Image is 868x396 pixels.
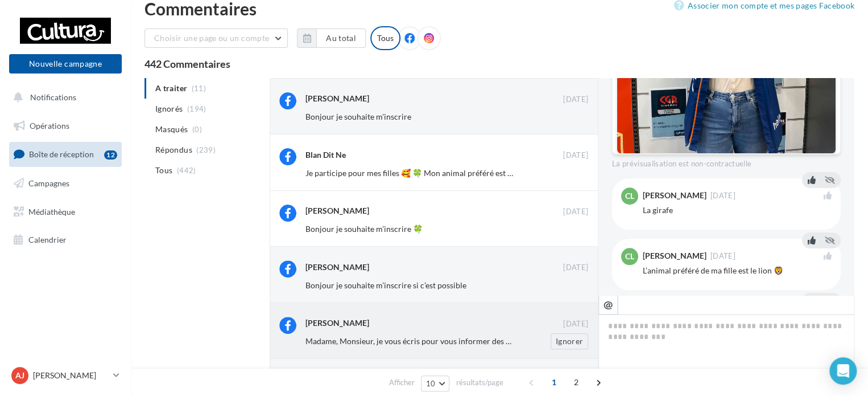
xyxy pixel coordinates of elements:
a: AJ [PERSON_NAME] [9,365,122,386]
div: Open Intercom Messenger [829,357,857,385]
span: Campagnes [28,178,69,188]
button: 10 [421,375,450,391]
div: 12 [104,150,117,160]
div: [PERSON_NAME] [643,191,706,199]
span: 2 [567,373,585,391]
a: Calendrier [7,228,124,252]
span: Opérations [30,121,69,130]
button: Ignorer [551,333,588,349]
span: [DATE] [563,263,588,273]
a: Boîte de réception12 [7,142,124,166]
button: @ [598,295,618,315]
span: 1 [545,373,563,391]
span: Bonjour je souhaite m’inscrire si c’est possible [305,280,466,290]
span: Bonjour je souhaite m'inscrire [305,112,411,121]
div: La girafe [643,205,832,216]
div: L’animal préféré de ma fille est le lion 🦁 [643,265,832,276]
span: Calendrier [28,235,67,244]
div: [PERSON_NAME] [643,252,706,260]
div: Tous [370,26,400,50]
span: (194) [187,104,206,113]
span: AJ [15,370,24,381]
button: Au total [316,28,366,48]
button: Notifications [7,85,119,109]
span: (442) [177,166,196,175]
div: [PERSON_NAME] [305,317,369,329]
button: Au total [297,28,366,48]
span: (0) [192,125,202,134]
span: (239) [196,145,216,154]
div: [PERSON_NAME] [305,93,369,104]
span: [DATE] [563,150,588,161]
span: Répondus [155,144,192,156]
div: [PERSON_NAME] [305,262,369,273]
span: Choisir une page ou un compte [154,33,269,43]
p: [PERSON_NAME] [33,370,109,381]
div: La prévisualisation est non-contractuelle [612,154,841,169]
span: [DATE] [563,95,588,105]
span: résultats/page [456,377,503,388]
span: [DATE] [563,319,588,329]
span: Boîte de réception [29,149,94,159]
i: @ [604,299,613,309]
span: [DATE] [710,252,735,260]
span: Afficher [389,377,415,388]
span: Je participe pour mes filles 🥰 🍀 Mon animal préféré est le panda roux [305,168,555,178]
span: Masqués [155,124,188,135]
div: [PERSON_NAME] [305,205,369,217]
span: Tous [155,165,172,176]
span: Cl [625,251,634,262]
button: Choisir une page ou un compte [144,28,288,48]
div: Blan Dit Ne [305,149,346,161]
button: Nouvelle campagne [9,54,122,74]
div: 442 Commentaires [144,59,854,69]
span: [DATE] [563,207,588,217]
span: Notifications [30,92,76,102]
span: Bonjour je souhaite m’inscrire 🍀 [305,224,423,234]
a: Campagnes [7,172,124,195]
span: Cl [625,190,634,202]
span: 10 [426,379,436,388]
a: Opérations [7,114,124,138]
span: [DATE] [710,192,735,199]
a: Médiathèque [7,200,124,224]
span: Ignorés [155,103,183,115]
span: Médiathèque [28,206,75,216]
